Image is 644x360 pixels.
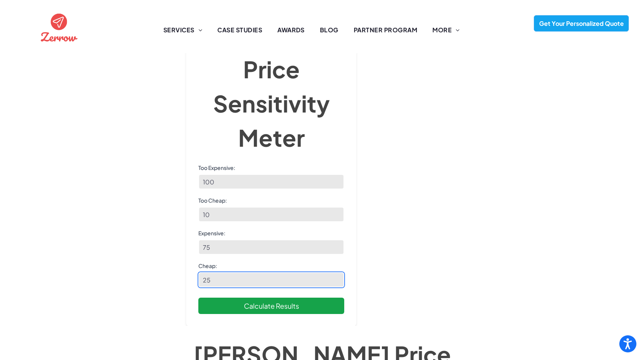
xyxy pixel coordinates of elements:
label: Expensive: [198,229,344,237]
input: Enter amount [198,239,344,255]
img: the logo for zernow is a red circle with an airplane in it . [39,7,79,48]
input: Enter amount [198,272,344,287]
span: Get Your Personalized Quote [536,16,627,31]
label: Cheap: [198,262,344,270]
a: MORE [425,25,467,35]
h2: Price Sensitivity Meter [198,52,344,155]
a: CASE STUDIES [210,25,270,35]
a: AWARDS [270,25,312,35]
input: Enter amount [198,207,344,222]
button: Calculate Results [198,298,344,314]
a: BLOG [312,25,346,35]
input: Enter amount [198,174,344,189]
label: Too Expensive: [198,164,344,171]
a: Get Your Personalized Quote [534,15,629,32]
a: SERVICES [156,25,210,35]
label: Too Cheap: [198,197,344,204]
a: PARTNER PROGRAM [346,25,425,35]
